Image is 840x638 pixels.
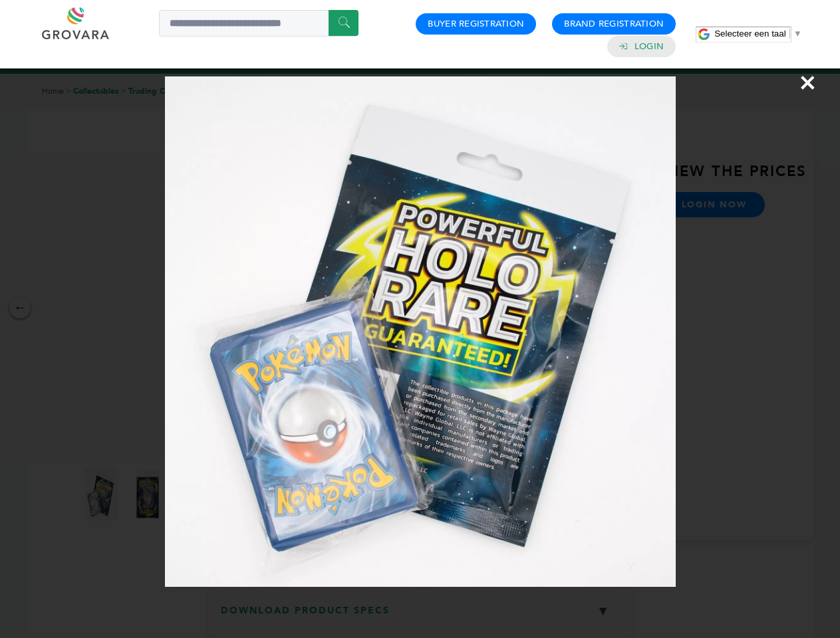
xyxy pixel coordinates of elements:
[799,64,817,101] span: ×
[159,10,358,37] input: Search a product or brand...
[165,76,676,587] img: Image Preview
[428,18,524,30] a: Buyer Registration
[789,29,790,39] span: ​
[714,29,785,39] span: Selecteer een taal
[714,29,802,39] a: Selecteer een taal​
[793,29,802,39] span: ▼
[564,18,664,30] a: Brand Registration
[634,41,664,53] a: Login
